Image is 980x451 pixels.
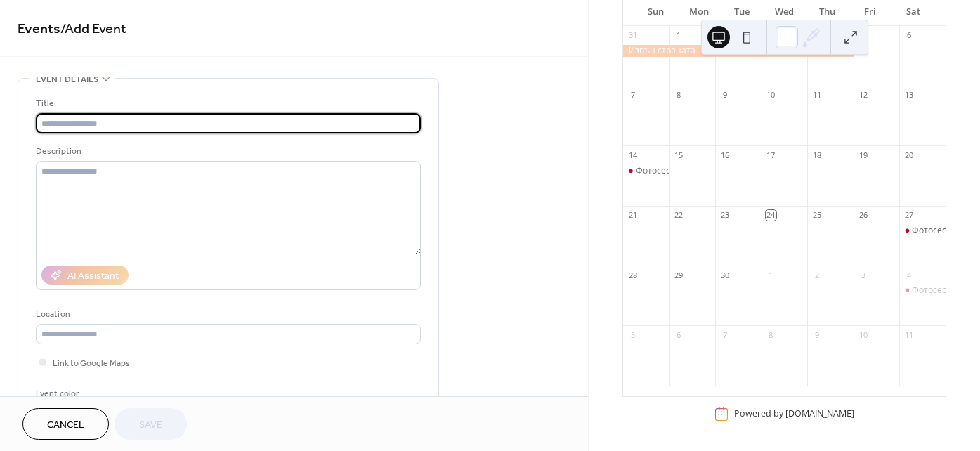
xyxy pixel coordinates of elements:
div: 31 [627,30,638,41]
div: 8 [674,90,684,100]
div: Powered by [734,408,854,420]
div: Фотосесия [899,285,946,296]
div: 4 [903,270,914,280]
div: 22 [674,210,684,221]
div: 11 [811,90,822,100]
a: [DOMAIN_NAME] [785,408,854,420]
div: 3 [858,270,868,280]
div: 30 [719,270,730,280]
div: 7 [627,90,638,100]
div: 19 [858,150,868,160]
a: Events [18,15,60,43]
div: 10 [858,329,868,340]
div: 2 [811,270,822,280]
div: Фотосесия [912,285,957,296]
div: 14 [627,150,638,160]
div: Фотосесия [912,225,957,237]
span: / Add Event [60,15,126,43]
div: 18 [811,150,822,160]
div: 12 [858,90,868,100]
div: 6 [674,329,684,340]
div: 17 [766,150,776,160]
div: 10 [766,90,776,100]
div: 26 [858,210,868,221]
div: Извън страната [623,45,854,57]
div: Location [36,307,418,322]
div: Фотосесия [899,225,946,237]
div: Event color [36,386,141,401]
span: Event details [36,72,98,87]
div: 5 [627,329,638,340]
div: 25 [811,210,822,221]
div: 8 [766,329,776,340]
div: 21 [627,210,638,221]
div: 23 [719,210,730,221]
div: 1 [674,30,684,41]
span: Link to Google Maps [53,356,130,371]
div: 9 [719,90,730,100]
button: Cancel [22,408,109,440]
div: Фотосесия [636,165,681,177]
div: 7 [719,329,730,340]
div: 28 [627,270,638,280]
div: 20 [903,150,914,160]
div: Title [36,96,418,111]
div: Description [36,144,418,159]
span: Cancel [47,418,84,433]
div: 24 [766,210,776,221]
div: 27 [903,210,914,221]
div: 29 [674,270,684,280]
div: 16 [719,150,730,160]
div: 9 [811,329,822,340]
div: 15 [674,150,684,160]
div: 6 [903,30,914,41]
div: 1 [766,270,776,280]
div: 11 [903,329,914,340]
div: 13 [903,90,914,100]
div: Фотосесия [623,165,669,177]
